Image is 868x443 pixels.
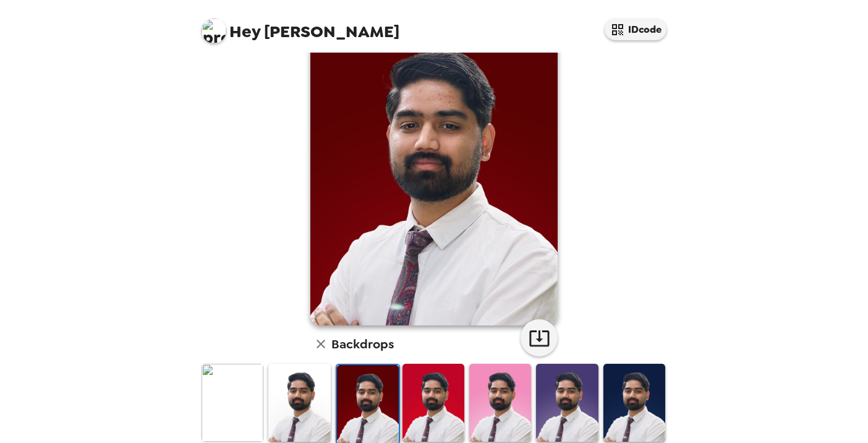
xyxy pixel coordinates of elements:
[331,334,394,354] h6: Backdrops
[605,19,666,40] button: IDcode
[202,364,263,441] img: Original
[229,20,260,43] span: Hey
[310,16,558,325] img: user
[202,19,226,43] img: profile pic
[202,12,399,40] span: [PERSON_NAME]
